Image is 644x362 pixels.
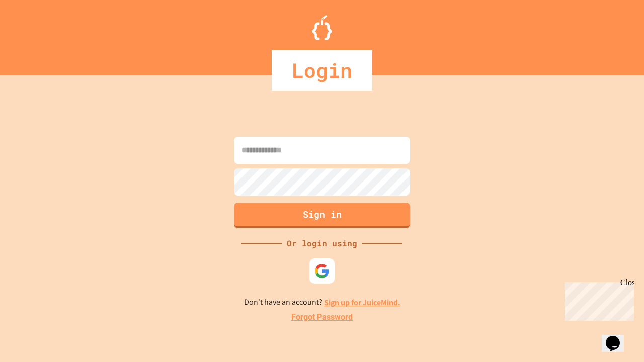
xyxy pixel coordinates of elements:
div: Login [272,50,372,90]
iframe: chat widget [602,322,634,352]
div: Or login using [282,237,362,249]
p: Don't have an account? [244,296,400,309]
div: Chat with us now!Close [4,4,69,64]
iframe: chat widget [560,278,634,321]
img: Logo.svg [312,15,332,40]
button: Sign in [234,203,410,228]
a: Sign up for JuiceMind. [324,297,400,308]
a: Forgot Password [291,311,353,323]
img: google-icon.svg [314,263,330,279]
